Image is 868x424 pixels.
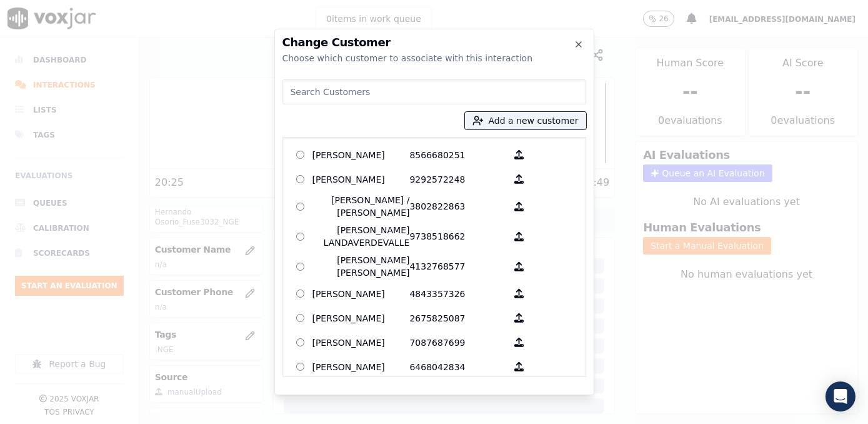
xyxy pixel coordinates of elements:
[312,284,410,303] p: [PERSON_NAME]
[410,169,507,189] p: 9292572248
[410,333,507,352] p: 7087687699
[296,314,304,322] input: [PERSON_NAME] 2675825087
[296,263,304,271] input: [PERSON_NAME] [PERSON_NAME] 4132768577
[507,357,532,376] button: [PERSON_NAME] 6468042834
[465,112,586,129] button: Add a new customer
[410,254,507,279] p: 4132768577
[296,233,304,241] input: [PERSON_NAME] LANDAVERDEVALLE 9738518662
[312,224,410,249] p: [PERSON_NAME] LANDAVERDEVALLE
[312,357,410,376] p: [PERSON_NAME]
[826,381,856,411] div: Open Intercom Messenger
[507,333,532,352] button: [PERSON_NAME] 7087687699
[296,363,304,371] input: [PERSON_NAME] 6468042834
[282,79,586,104] input: Search Customers
[282,52,586,64] div: Choose which customer to associate with this interaction
[312,308,410,328] p: [PERSON_NAME]
[296,203,304,211] input: [PERSON_NAME] / [PERSON_NAME] 3802822863
[410,284,507,303] p: 4843357326
[507,145,532,164] button: [PERSON_NAME] 8566680251
[507,169,532,189] button: [PERSON_NAME] 9292572248
[410,357,507,376] p: 6468042834
[507,224,532,249] button: [PERSON_NAME] LANDAVERDEVALLE 9738518662
[507,254,532,279] button: [PERSON_NAME] [PERSON_NAME] 4132768577
[410,145,507,164] p: 8566680251
[312,333,410,352] p: [PERSON_NAME]
[296,290,304,298] input: [PERSON_NAME] 4843357326
[312,145,410,164] p: [PERSON_NAME]
[296,151,304,159] input: [PERSON_NAME] 8566680251
[410,224,507,249] p: 9738518662
[312,169,410,189] p: [PERSON_NAME]
[410,194,507,219] p: 3802822863
[507,284,532,303] button: [PERSON_NAME] 4843357326
[312,194,410,219] p: [PERSON_NAME] / [PERSON_NAME]
[312,254,410,279] p: [PERSON_NAME] [PERSON_NAME]
[282,37,586,48] h2: Change Customer
[507,194,532,219] button: [PERSON_NAME] / [PERSON_NAME] 3802822863
[507,308,532,328] button: [PERSON_NAME] 2675825087
[410,308,507,328] p: 2675825087
[296,175,304,183] input: [PERSON_NAME] 9292572248
[296,338,304,346] input: [PERSON_NAME] 7087687699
